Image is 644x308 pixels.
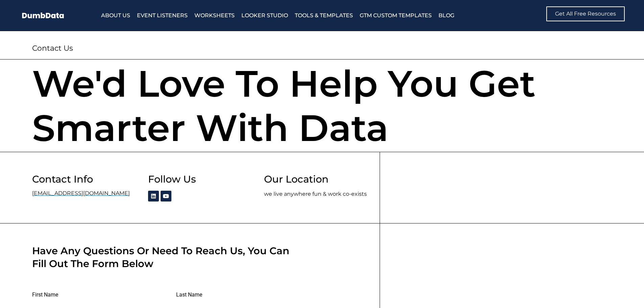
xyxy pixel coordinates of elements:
a: Event Listeners [137,11,188,20]
a: Looker Studio [241,11,288,20]
h4: Contact Us [32,44,612,53]
a: About Us [101,11,130,20]
h3: Follow Us [148,174,264,184]
label: Last Name [176,292,202,298]
h1: We'd Love To help you get smarter with data [32,62,612,150]
a: Tools & Templates [295,11,353,20]
a: Get All Free Resources [546,6,625,21]
a: Worksheets [194,11,235,20]
label: First Name [32,292,58,298]
h3: Contact info [32,174,148,184]
span: [EMAIL_ADDRESS][DOMAIN_NAME] [32,191,130,196]
a: GTM Custom Templates [360,11,432,20]
span: we live anywhere fun & work co-exists [264,191,367,197]
a: [EMAIL_ADDRESS][DOMAIN_NAME] [32,191,148,196]
a: Blog [438,11,454,20]
span: Get All Free Resources [555,11,616,17]
nav: Menu [101,11,502,20]
h3: Our Location [264,174,380,184]
h3: Have any questions or need to reach us, you can fill out the form below [32,244,293,270]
